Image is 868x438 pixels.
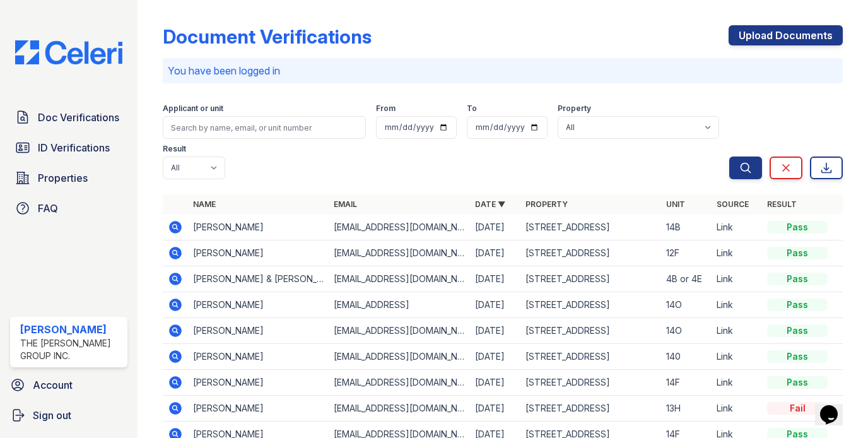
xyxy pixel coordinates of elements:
[520,318,661,344] td: [STREET_ADDRESS]
[520,240,661,266] td: [STREET_ADDRESS]
[815,388,855,425] iframe: chat widget
[767,221,828,234] div: Pass
[520,266,661,292] td: [STREET_ADDRESS]
[20,337,122,362] div: The [PERSON_NAME] Group Inc.
[520,292,661,318] td: [STREET_ADDRESS]
[329,318,469,344] td: [EMAIL_ADDRESS][DOMAIN_NAME]
[329,215,469,240] td: [EMAIL_ADDRESS][DOMAIN_NAME]
[712,344,762,370] td: Link
[661,370,712,396] td: 14F
[38,110,119,125] span: Doc Verifications
[558,104,591,114] label: Property
[712,396,762,422] td: Link
[329,292,469,318] td: [EMAIL_ADDRESS]
[470,370,520,396] td: [DATE]
[525,199,568,209] a: Property
[661,318,712,344] td: 14O
[666,199,685,209] a: Unit
[467,104,477,114] label: To
[729,25,843,45] a: Upload Documents
[767,376,828,389] div: Pass
[33,408,71,423] span: Sign out
[520,215,661,240] td: [STREET_ADDRESS]
[329,266,469,292] td: [EMAIL_ADDRESS][DOMAIN_NAME]
[712,318,762,344] td: Link
[470,240,520,266] td: [DATE]
[661,344,712,370] td: 140
[712,215,762,240] td: Link
[470,396,520,422] td: [DATE]
[10,196,127,221] a: FAQ
[712,266,762,292] td: Link
[188,266,329,292] td: [PERSON_NAME] & [PERSON_NAME]
[329,396,469,422] td: [EMAIL_ADDRESS][DOMAIN_NAME]
[712,292,762,318] td: Link
[38,201,58,216] span: FAQ
[329,370,469,396] td: [EMAIL_ADDRESS][DOMAIN_NAME]
[10,105,127,130] a: Doc Verifications
[661,396,712,422] td: 13H
[33,377,73,393] span: Account
[470,292,520,318] td: [DATE]
[5,372,132,398] a: Account
[767,402,828,415] div: Fail
[661,215,712,240] td: 14B
[767,324,828,337] div: Pass
[767,299,828,311] div: Pass
[20,322,122,337] div: [PERSON_NAME]
[168,63,838,78] p: You have been logged in
[163,25,372,48] div: Document Verifications
[470,266,520,292] td: [DATE]
[38,140,110,155] span: ID Verifications
[661,292,712,318] td: 14O
[520,396,661,422] td: [STREET_ADDRESS]
[38,170,88,186] span: Properties
[520,344,661,370] td: [STREET_ADDRESS]
[767,273,828,285] div: Pass
[5,403,132,428] a: Sign out
[470,215,520,240] td: [DATE]
[470,344,520,370] td: [DATE]
[661,266,712,292] td: 4B or 4E
[10,135,127,160] a: ID Verifications
[193,199,216,209] a: Name
[188,396,329,422] td: [PERSON_NAME]
[767,350,828,363] div: Pass
[188,318,329,344] td: [PERSON_NAME]
[376,104,396,114] label: From
[712,370,762,396] td: Link
[5,40,132,64] img: CE_Logo_Blue-a8612792a0a2168367f1c8372b55b34899dd931a85d93a1a3d3e32e68fde9ad4.png
[188,344,329,370] td: [PERSON_NAME]
[329,344,469,370] td: [EMAIL_ADDRESS][DOMAIN_NAME]
[188,215,329,240] td: [PERSON_NAME]
[661,240,712,266] td: 12F
[10,165,127,191] a: Properties
[767,199,797,209] a: Result
[163,104,223,114] label: Applicant or unit
[712,240,762,266] td: Link
[717,199,749,209] a: Source
[767,247,828,259] div: Pass
[329,240,469,266] td: [EMAIL_ADDRESS][DOMAIN_NAME]
[475,199,505,209] a: Date ▼
[188,240,329,266] td: [PERSON_NAME]
[163,144,186,154] label: Result
[520,370,661,396] td: [STREET_ADDRESS]
[334,199,357,209] a: Email
[163,116,366,139] input: Search by name, email, or unit number
[188,292,329,318] td: [PERSON_NAME]
[188,370,329,396] td: [PERSON_NAME]
[470,318,520,344] td: [DATE]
